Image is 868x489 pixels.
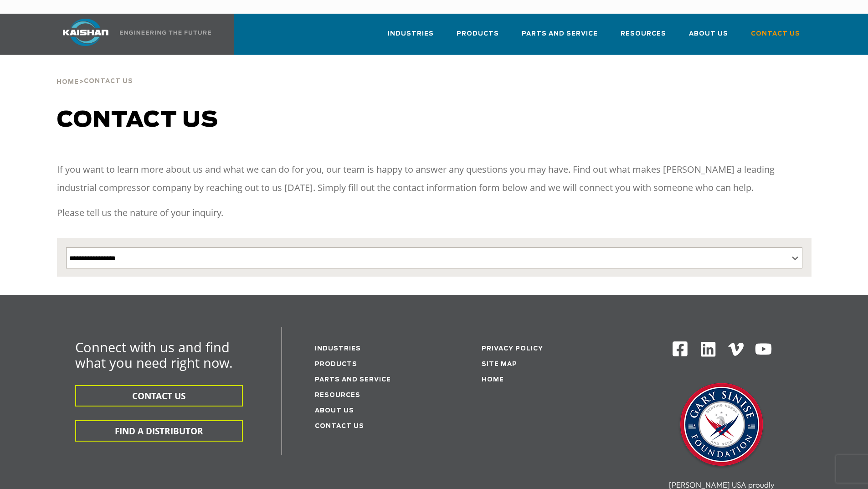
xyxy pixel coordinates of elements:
[315,392,360,398] a: Resources
[75,420,243,442] button: FIND A DISTRIBUTOR
[57,160,812,197] p: If you want to learn more about us and what we can do for you, our team is happy to answer any qu...
[315,361,357,367] a: Products
[755,340,772,358] img: Youtube
[388,29,434,39] span: Industries
[57,204,812,222] p: Please tell us the nature of your inquiry.
[482,361,517,367] a: Site Map
[457,22,499,53] a: Products
[315,423,364,429] a: Contact Us
[689,22,728,53] a: About Us
[676,380,767,471] img: Gary Sinise Foundation
[56,55,133,89] div: >
[51,14,213,55] a: Kaishan USA
[315,377,391,383] a: Parts and service
[728,343,744,356] img: Vimeo
[482,377,504,383] a: Home
[689,29,728,39] span: About Us
[388,22,434,53] a: Industries
[482,346,543,352] a: Privacy Policy
[457,29,499,39] span: Products
[51,19,120,46] img: kaishan logo
[699,340,717,358] img: Linkedin
[522,22,598,53] a: Parts and Service
[751,22,800,53] a: Contact Us
[621,22,666,53] a: Resources
[120,31,211,35] img: Engineering the future
[621,29,666,39] span: Resources
[751,29,800,39] span: Contact Us
[315,346,361,352] a: Industries
[56,77,79,86] a: Home
[522,29,598,39] span: Parts and Service
[57,109,218,131] span: Contact us
[672,340,688,357] img: Facebook
[315,408,354,414] a: About Us
[84,78,133,84] span: Contact Us
[56,79,79,85] span: Home
[75,385,243,407] button: CONTACT US
[75,338,233,371] span: Connect with us and find what you need right now.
